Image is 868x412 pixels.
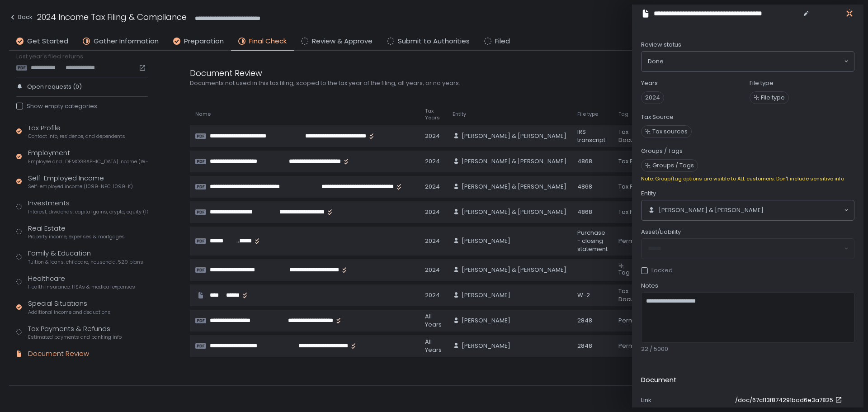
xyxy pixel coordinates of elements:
span: 2024 [641,91,664,104]
span: Contact info, residence, and dependents [28,133,125,140]
div: Tax Profile [28,123,125,140]
span: Health insurance, HSAs & medical expenses [28,284,135,290]
span: Name [195,111,211,118]
label: Tax Source [641,113,674,121]
div: Search for option [642,200,854,220]
span: Asset/Liability [641,228,681,236]
div: Document Review [28,349,89,359]
span: [PERSON_NAME] & [PERSON_NAME] [462,183,566,191]
label: Groups / Tags [641,147,683,155]
span: Self-employed income (1099-NEC, 1099-K) [28,183,133,190]
span: Groups / Tags [652,161,694,170]
span: Additional income and deductions [28,309,111,316]
span: Final Check [249,36,287,47]
label: File type [750,79,774,87]
span: Entity [453,111,466,118]
span: [PERSON_NAME] & [PERSON_NAME] [462,266,566,274]
span: Tuition & loans, childcare, household, 529 plans [28,259,143,265]
h1: 2024 Income Tax Filing & Compliance [37,11,187,23]
span: File type [577,111,598,118]
div: Tax Payments & Refunds [28,324,122,341]
div: Family & Education [28,248,143,265]
span: Tag [618,111,628,118]
div: Last year's filed returns [16,52,148,71]
div: Search for option [642,52,854,71]
span: Tag [618,268,630,277]
span: Get Started [27,36,68,47]
span: Review & Approve [312,36,373,47]
div: Healthcare [28,274,135,291]
span: Property income, expenses & mortgages [28,233,125,240]
span: [PERSON_NAME] [462,291,510,299]
span: Interest, dividends, capital gains, crypto, equity (1099s, K-1s) [28,208,148,215]
label: Years [641,79,658,87]
a: /doc/67cf13f874291bad6e3a7825 [735,396,844,404]
span: [PERSON_NAME] [462,317,510,325]
div: Back [9,12,33,23]
span: Preparation [184,36,224,47]
div: Investments [28,198,148,215]
span: [PERSON_NAME] & [PERSON_NAME] [462,132,566,140]
div: Self-Employed Income [28,173,133,190]
div: 22 / 5000 [641,345,854,353]
span: Tax Years [425,108,442,121]
span: [PERSON_NAME] [462,342,510,350]
span: Tax sources [652,128,688,136]
div: Employment [28,148,148,165]
h2: Document [641,375,677,385]
div: Real Estate [28,223,125,241]
input: Search for option [764,206,843,215]
span: Submit to Authorities [398,36,470,47]
button: Back [9,11,33,26]
span: Entity [641,189,656,198]
span: [PERSON_NAME] & [PERSON_NAME] [462,157,566,166]
input: Search for option [664,57,843,66]
span: Estimated payments and banking info [28,334,122,341]
span: Gather Information [94,36,159,47]
span: [PERSON_NAME] [462,237,510,245]
span: Review status [641,41,681,49]
span: Employee and [DEMOGRAPHIC_DATA] income (W-2s) [28,158,148,165]
span: Notes [641,282,658,290]
span: Open requests (0) [27,83,82,91]
div: Special Situations [28,298,111,316]
span: Done [648,57,664,66]
div: Documents not used in this tax filing, scoped to the tax year of the filing, all years, or no years. [190,79,624,87]
div: Document Review [190,67,624,79]
div: Link [641,396,731,404]
span: Filed [495,36,510,47]
div: Note: Group/tag options are visible to ALL customers. Don't include sensitive info [641,175,854,182]
span: File type [761,94,785,102]
span: [PERSON_NAME] & [PERSON_NAME] [659,206,764,214]
span: [PERSON_NAME] & [PERSON_NAME] [462,208,566,216]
